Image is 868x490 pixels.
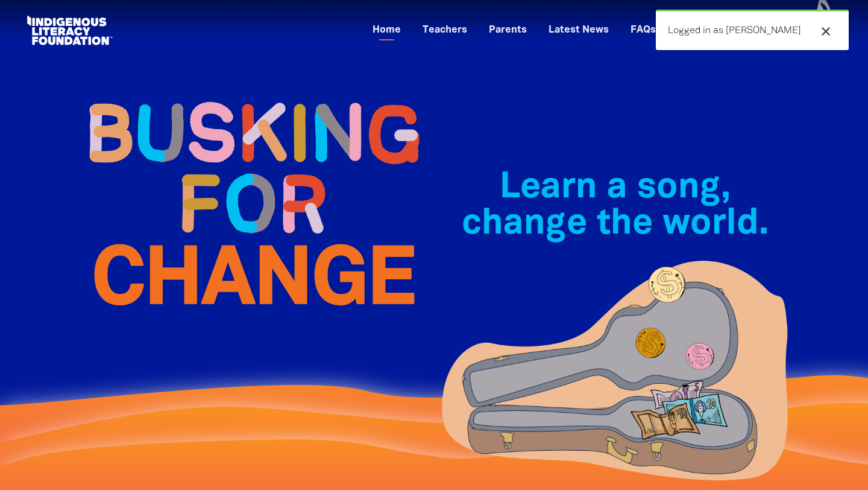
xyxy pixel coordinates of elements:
[656,10,849,50] div: Logged in as [PERSON_NAME]
[623,21,663,40] a: FAQs
[462,171,769,241] span: Learn a song, change the world.
[365,21,408,40] a: Home
[541,21,616,40] a: Latest News
[482,21,534,40] a: Parents
[415,21,474,40] a: Teachers
[819,24,833,39] i: close
[815,24,837,39] button: close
